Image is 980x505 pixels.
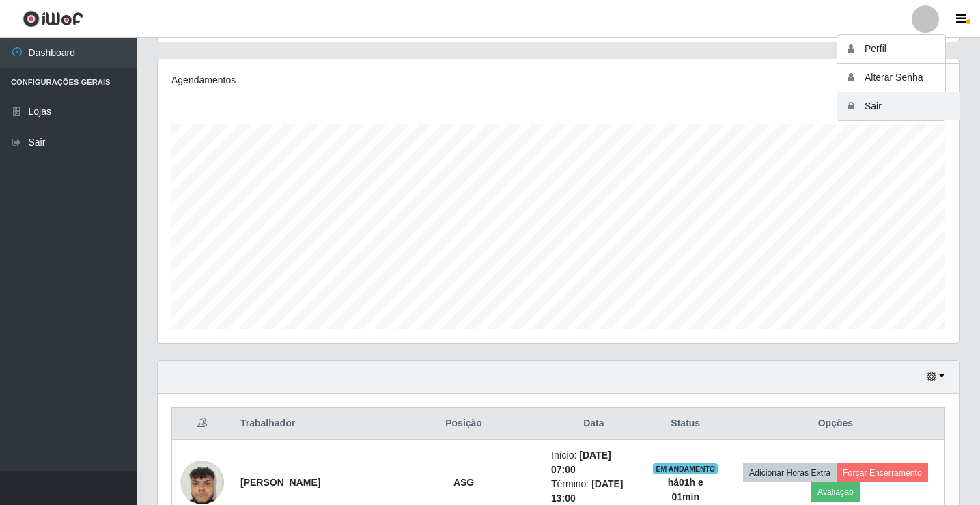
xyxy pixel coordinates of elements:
[543,408,645,440] th: Data
[551,450,611,475] time: [DATE] 07:00
[837,35,960,64] button: Perfil
[23,10,83,27] img: CoreUI Logo
[232,408,384,440] th: Trabalhador
[453,477,474,488] strong: ASG
[727,408,945,440] th: Opções
[668,477,703,502] strong: há 01 h e 01 min
[240,477,320,488] strong: [PERSON_NAME]
[653,463,718,474] span: EM ANDAMENTO
[551,448,636,477] li: Início:
[837,92,960,120] button: Sair
[384,408,543,440] th: Posição
[837,463,928,482] button: Forçar Encerramento
[811,482,860,502] button: Avaliação
[645,408,727,440] th: Status
[837,64,960,92] button: Alterar Senha
[171,73,482,87] div: Agendamentos
[743,463,837,482] button: Adicionar Horas Extra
